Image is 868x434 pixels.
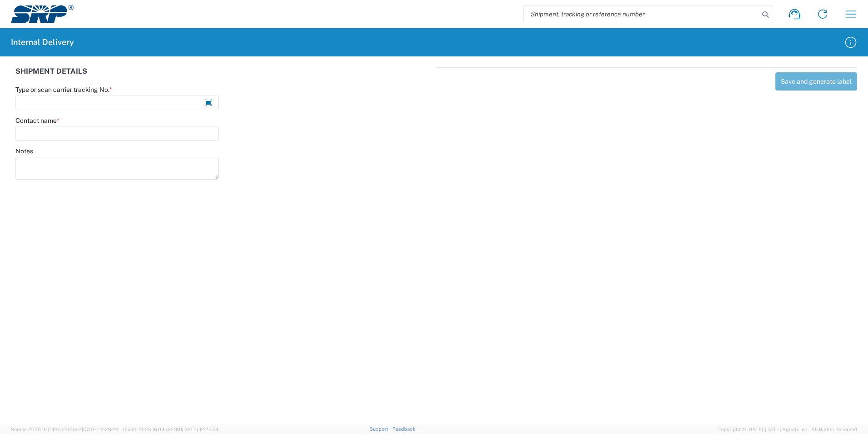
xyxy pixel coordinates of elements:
label: Type or scan carrier tracking No. [15,86,112,94]
label: Contact name [15,116,59,125]
div: SHIPMENT DETAILS [15,67,432,86]
h2: Internal Delivery [11,37,74,48]
span: [DATE] 12:25:34 [182,427,219,432]
span: [DATE] 12:29:29 [82,427,118,432]
a: Support [370,426,392,432]
a: Feedback [392,426,415,432]
span: Server: 2025.16.0-1ffcc23b9e2 [11,427,118,432]
span: Copyright © [DATE]-[DATE] Agistix Inc., All Rights Reserved [717,425,857,434]
label: Notes [15,147,33,155]
img: srp [11,5,74,23]
input: Shipment, tracking or reference number [524,5,759,23]
span: Client: 2025.16.0-1592391 [123,427,219,432]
